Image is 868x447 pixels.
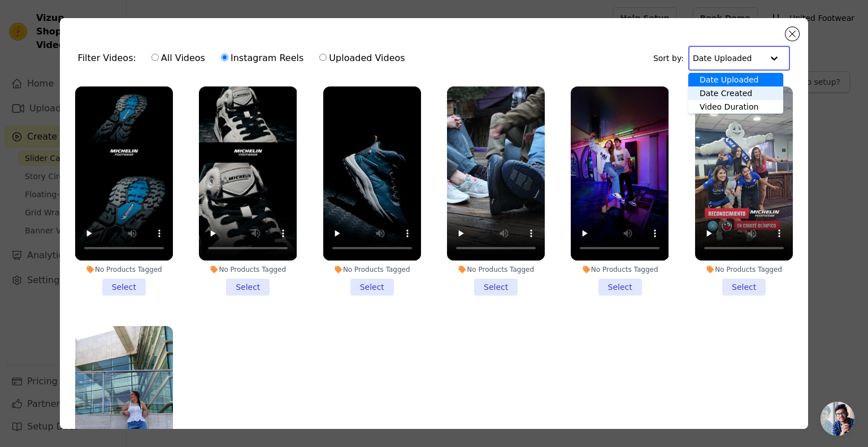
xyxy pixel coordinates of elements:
[151,51,206,66] label: All Videos
[785,27,799,41] button: Close modal
[323,265,421,274] div: No Products Tagged
[653,46,791,71] div: Sort by:
[688,100,783,114] div: Video Duration
[199,265,297,274] div: No Products Tagged
[319,51,405,66] label: Uploaded Videos
[78,45,411,71] div: Filter Videos:
[447,265,545,274] div: No Products Tagged
[75,265,173,274] div: No Products Tagged
[688,73,783,86] div: Date Uploaded
[821,402,854,436] a: Chat abierto
[688,86,783,100] div: Date Created
[571,265,669,274] div: No Products Tagged
[695,265,793,274] div: No Products Tagged
[220,51,304,66] label: Instagram Reels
